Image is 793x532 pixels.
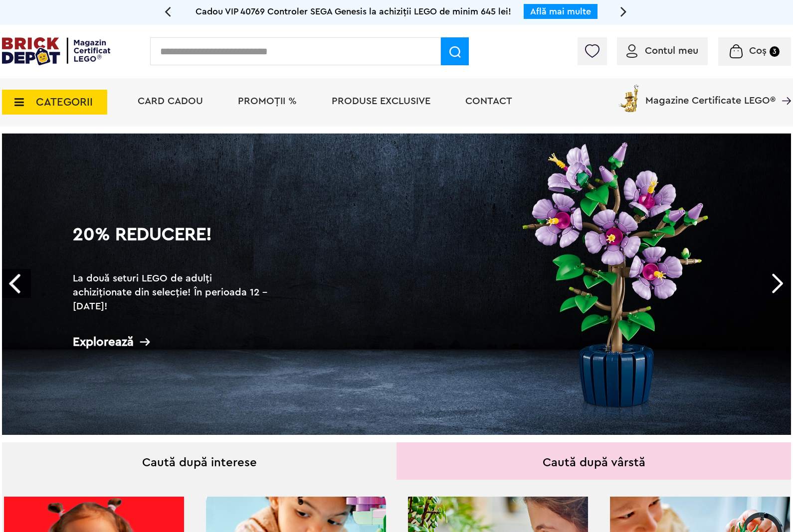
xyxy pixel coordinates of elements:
div: Caută după interese [2,442,396,480]
a: Next [762,269,791,298]
span: CATEGORII [36,97,93,108]
small: 3 [770,46,780,57]
div: Caută după vârstă [396,442,791,480]
a: Card Cadou [138,96,203,106]
span: Cadou VIP 40769 Controler SEGA Genesis la achiziții LEGO de minim 645 lei! [196,7,511,16]
span: Magazine Certificate LEGO® [645,83,776,106]
a: Prev [2,269,31,298]
a: Contact [465,96,512,106]
a: Produse exclusive [332,96,430,106]
span: Contul meu [645,46,698,56]
a: Află mai multe [530,7,591,16]
div: Explorează [73,336,272,348]
a: Contul meu [626,46,698,56]
h1: 20% Reducere! [73,226,272,262]
a: PROMOȚII % [238,96,297,106]
a: 20% Reducere!La două seturi LEGO de adulți achiziționate din selecție! În perioada 12 - [DATE]!Ex... [2,133,791,435]
span: Coș [749,46,767,56]
a: Magazine Certificate LEGO® [776,83,791,93]
h2: La două seturi LEGO de adulți achiziționate din selecție! În perioada 12 - [DATE]! [73,271,272,313]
